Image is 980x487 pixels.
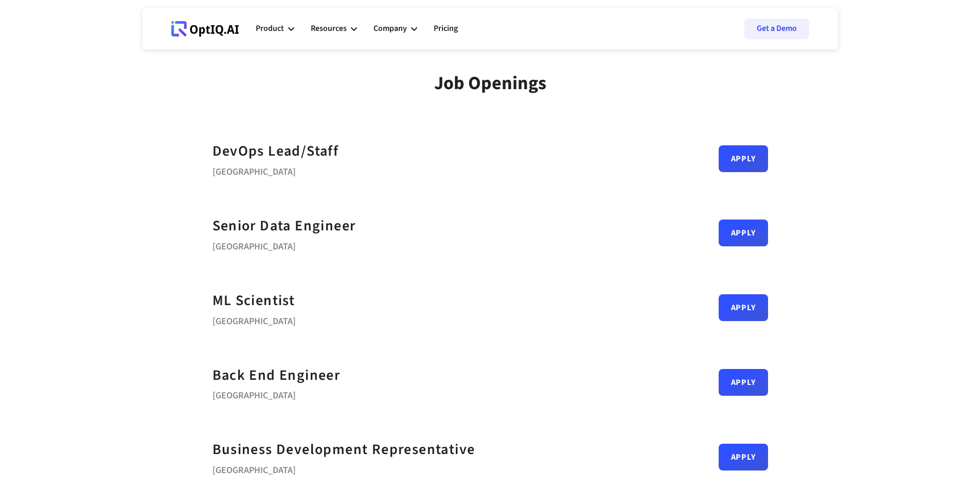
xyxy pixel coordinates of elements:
[171,36,172,37] div: Webflow Homepage
[212,387,341,401] div: [GEOGRAPHIC_DATA]
[256,13,294,44] div: Product
[744,19,809,39] a: Get a Demo
[212,289,295,312] a: ML Scientist
[256,22,284,36] div: Product
[212,238,356,252] div: [GEOGRAPHIC_DATA]
[212,140,339,163] a: DevOps Lead/Staff
[212,163,339,177] div: [GEOGRAPHIC_DATA]
[212,438,475,461] a: Business Development Representative
[212,461,475,476] div: [GEOGRAPHIC_DATA]
[719,369,768,396] a: Apply
[719,294,768,321] a: Apply
[212,364,341,387] a: Back End Engineer
[212,214,356,238] a: Senior Data Engineer
[373,22,407,36] div: Company
[212,312,296,327] div: [GEOGRAPHIC_DATA]
[311,22,347,36] div: Resources
[719,444,768,471] a: Apply
[434,13,458,44] a: Pricing
[311,13,357,44] div: Resources
[434,72,546,94] div: Job Openings
[719,220,768,246] a: Apply
[373,13,417,44] div: Company
[171,13,239,44] a: Webflow Homepage
[719,145,768,172] a: Apply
